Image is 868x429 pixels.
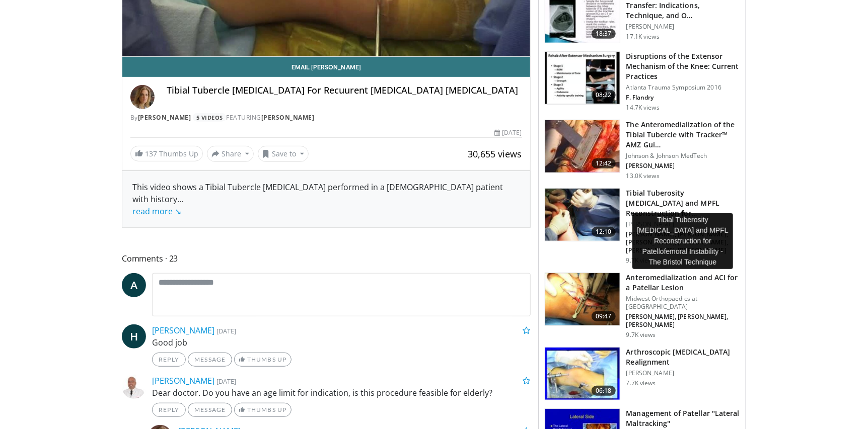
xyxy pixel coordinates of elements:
[152,403,186,417] a: Reply
[152,353,186,367] a: Reply
[626,51,740,81] h3: Disruptions of the Extensor Mechanism of the Knee: Current Practices
[626,273,740,293] h3: Anteromedialization and ACI for a Patellar Lesion
[626,295,740,311] p: Midwest Orthopaedics at [GEOGRAPHIC_DATA]
[258,146,309,162] button: Save to
[207,146,254,162] button: Share
[261,113,315,122] a: [PERSON_NAME]
[592,29,616,39] span: 18:37
[545,273,740,339] a: 09:47 Anteromedialization and ACI for a Patellar Lesion Midwest Orthopaedics at [GEOGRAPHIC_DATA]...
[592,227,616,237] span: 12:10
[188,353,232,367] a: Message
[122,324,146,349] a: H
[545,52,620,104] img: c329ce19-05ea-4e12-b583-111b1ee27852.150x105_q85_crop-smart_upscale.jpg
[130,113,522,122] div: By FEATURING
[626,408,740,428] h3: Management of Patellar "Lateral Maltracking"
[234,403,291,417] a: Thumbs Up
[626,83,740,92] p: Atlanta Trauma Symposium 2016
[626,104,660,112] p: 14.7K views
[132,181,520,217] div: This video shows a Tibial Tubercle [MEDICAL_DATA] performed in a [DEMOGRAPHIC_DATA] patient with ...
[152,387,531,399] p: Dear doctor. Do you have an age limit for indication, is this procedure feasible for elderly?
[188,403,232,417] a: Message
[626,188,740,218] h3: Tibial Tuberosity [MEDICAL_DATA] and MPFL Reconstruction for Patellofemor…
[545,347,740,400] a: 06:18 Arthroscopic [MEDICAL_DATA] Realignment [PERSON_NAME] 7.7K views
[626,23,740,31] p: [PERSON_NAME]
[152,336,531,349] p: Good job
[626,379,656,387] p: 7.7K views
[626,256,656,265] p: 9.7K views
[626,369,740,377] p: [PERSON_NAME]
[626,33,660,41] p: 17.1K views
[545,120,740,180] a: 12:42 The Anteromedialization of the Tibial Tubercle with Tracker™ AMZ Gui… Johnson & Johnson Med...
[132,206,181,217] a: read more ↘
[167,85,522,96] h4: Tibial Tubercle [MEDICAL_DATA] For Recuurent [MEDICAL_DATA] [MEDICAL_DATA]
[626,162,740,170] p: [PERSON_NAME]
[122,57,530,77] a: Email [PERSON_NAME]
[193,113,226,122] a: 5 Videos
[130,85,155,109] img: Avatar
[545,348,620,400] img: Halbrecht_3.png.150x105_q85_crop-smart_upscale.jpg
[545,189,620,241] img: cab769df-a0f6-4752-92da-42e92bb4de9a.150x105_q85_crop-smart_upscale.jpg
[626,120,740,150] h3: The Anteromedialization of the Tibial Tubercle with Tracker™ AMZ Gui…
[626,152,740,160] p: Johnson & Johnson MedTech
[626,94,740,102] p: F. Flandry
[234,353,291,367] a: Thumbs Up
[152,375,214,386] a: [PERSON_NAME]
[545,51,740,112] a: 08:22 Disruptions of the Extensor Mechanism of the Knee: Current Practices Atlanta Trauma Symposi...
[592,311,616,321] span: 09:47
[132,194,183,217] span: ...
[216,377,236,386] small: [DATE]
[130,146,203,161] a: 137 Thumbs Up
[545,188,740,265] a: 12:10 Tibial Tuberosity [MEDICAL_DATA] and MPFL Reconstruction for Patellofemor… [PERSON_NAME] [P...
[468,148,522,160] span: 30,655 views
[626,331,656,339] p: 9.7K views
[122,252,531,265] span: Comments 23
[626,220,740,228] p: [PERSON_NAME]
[545,120,620,173] img: 4b3317ca-b0d6-4d16-ab8b-36d8817bb209.150x105_q85_crop-smart_upscale.jpg
[626,230,740,254] p: [PERSON_NAME], [PERSON_NAME], [PERSON_NAME], [PERSON_NAME], [PERSON_NAME], [PERSON_NAME]
[216,326,236,335] small: [DATE]
[626,347,740,367] h3: Arthroscopic [MEDICAL_DATA] Realignment
[632,213,733,269] div: Tibial Tuberosity [MEDICAL_DATA] and MPFL Reconstruction for Patellofemoral Instability - The Bri...
[626,172,660,180] p: 13.0K views
[592,90,616,100] span: 08:22
[122,273,146,297] a: A
[592,158,616,168] span: 12:42
[138,113,191,122] a: [PERSON_NAME]
[494,128,522,137] div: [DATE]
[122,375,146,399] img: Avatar
[626,313,740,329] p: [PERSON_NAME], [PERSON_NAME], [PERSON_NAME]
[545,273,620,325] img: 243550_0000_1.png.150x105_q85_crop-smart_upscale.jpg
[152,325,214,336] a: [PERSON_NAME]
[145,149,157,158] span: 137
[592,386,616,396] span: 06:18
